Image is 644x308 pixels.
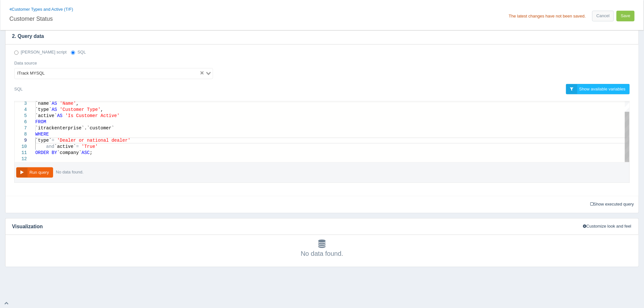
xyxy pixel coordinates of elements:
input: Search for option [47,70,198,77]
span: = [51,138,54,143]
span: AS [51,101,57,106]
span: AS [51,107,57,112]
button: Save [616,11,635,21]
span: Show available variables [579,87,626,91]
div: Search for option [14,68,213,79]
span: `itrackenterprise`.`customer` [35,125,114,131]
span: `active` [35,113,57,118]
span: WHERE [35,132,49,137]
span: ; [90,150,92,155]
span: ITrack MYSQL [16,70,46,77]
button: Customize look and feel [581,221,634,231]
span: `company` [57,150,82,155]
span: , [76,101,79,106]
span: 'Dealer or national dealer' [57,138,130,143]
h4: Visualization [6,219,576,235]
span: ASC [82,150,90,155]
div: 10 [15,144,27,150]
div: 11 [15,150,27,156]
div: 4 [15,107,27,113]
span: BY [51,150,57,155]
a: Cancel [592,11,614,21]
label: Data source [14,60,37,66]
span: , [101,107,103,112]
label: SQL [71,49,86,55]
a: Customer Types and Active (T/F) [9,7,73,12]
div: 3 [15,101,27,107]
span: and [46,144,54,149]
h4: 2. Query data [6,28,629,44]
div: The latest changes have not been saved. [509,14,586,18]
span: 'Is Customer Active' [65,113,119,118]
div: 8 [15,131,27,137]
div: 6 [15,119,27,125]
span: AS [57,113,62,118]
span: ORDER [35,150,49,155]
div: No data found. [54,167,85,177]
div: 12 [15,156,27,162]
button: Clear Selected [200,70,204,77]
span: `type` [35,138,51,143]
div: 7 [15,125,27,131]
span: `name` [35,101,51,106]
label: [PERSON_NAME] script [14,49,67,55]
span: `active` [54,144,76,149]
div: 9 [15,137,27,144]
a: Show executed query [588,199,636,209]
input: Chart title [9,13,320,24]
span: 'True' [82,144,98,149]
button: Run query [16,167,53,178]
input: SQL [71,51,75,55]
span: `type` [35,107,51,112]
span: = [76,144,79,149]
label: SQL [14,84,23,94]
a: Show available variables [566,84,630,95]
div: 5 [15,113,27,119]
span: FROM [35,119,46,124]
span: 'Name' [60,101,76,106]
input: [PERSON_NAME] script [14,51,18,55]
span: 'Customer Type' [60,107,101,112]
div: No data found. [12,240,632,258]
